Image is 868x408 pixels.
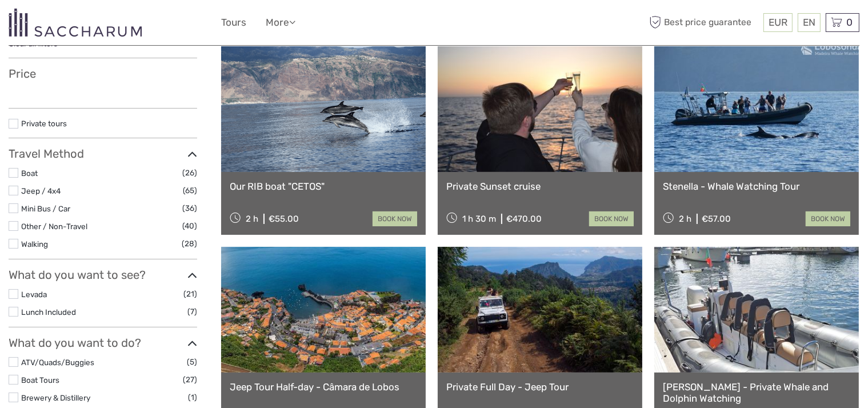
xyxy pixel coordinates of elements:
[798,13,821,32] div: EN
[769,17,787,28] span: EUR
[21,307,76,317] a: Lunch Included
[21,169,38,178] a: Boat
[9,268,197,282] h3: What do you want to see?
[446,181,634,192] a: Private Sunset cruise
[21,375,59,385] a: Boat Tours
[9,336,197,350] h3: What do you want to do?
[9,9,142,37] img: 3281-7c2c6769-d4eb-44b0-bed6-48b5ed3f104e_logo_small.png
[663,381,850,405] a: [PERSON_NAME] - Private Whale and Dolphin Watching
[506,214,542,224] div: €470.00
[183,287,197,301] span: (21)
[21,186,61,195] a: Jeep / 4x4
[21,290,47,299] a: Levada
[182,219,197,233] span: (40)
[182,202,197,215] span: (36)
[182,166,197,179] span: (26)
[446,381,634,393] a: Private Full Day - Jeep Tour
[21,239,48,249] a: Walking
[21,119,67,128] a: Private tours
[230,181,417,192] a: Our RIB boat "CETOS"
[9,147,197,161] h3: Travel Method
[21,358,94,367] a: ATV/Quads/Buggies
[845,17,854,28] span: 0
[702,214,731,224] div: €57.00
[647,13,761,32] span: Best price guarantee
[183,184,197,197] span: (65)
[266,14,295,31] a: More
[21,222,87,231] a: Other / Non-Travel
[21,204,70,213] a: Mini Bus / Car
[246,214,258,224] span: 2 h
[373,211,417,226] a: book now
[183,373,197,386] span: (27)
[221,14,246,31] a: Tours
[9,67,197,81] h3: Price
[269,214,299,224] div: €55.00
[188,391,197,404] span: (1)
[462,214,496,224] span: 1 h 30 m
[663,181,850,192] a: Stenella - Whale Watching Tour
[21,393,90,402] a: Brewery & Distillery
[187,355,197,369] span: (5)
[589,211,634,226] a: book now
[806,211,850,226] a: book now
[182,237,197,250] span: (28)
[187,305,197,318] span: (7)
[679,214,691,224] span: 2 h
[230,381,417,393] a: Jeep Tour Half-day - Câmara de Lobos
